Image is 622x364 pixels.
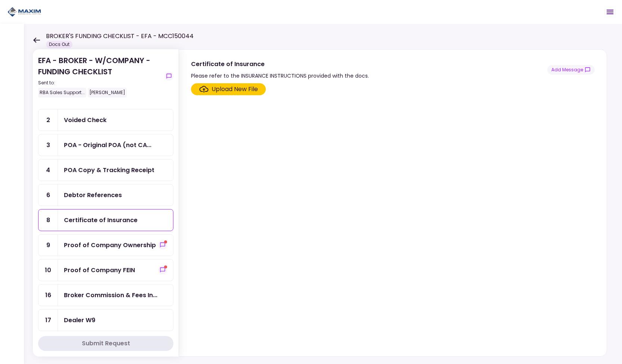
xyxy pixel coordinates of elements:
[39,109,58,131] div: 2
[7,6,41,18] img: Partner icon
[46,32,194,41] h1: BROKER'S FUNDING CHECKLIST - EFA - MCC150044
[64,115,107,125] div: Voided Check
[38,109,173,131] a: 2Voided Check
[64,265,135,275] div: Proof of Company FEIN
[64,215,138,225] div: Certificate of Insurance
[39,284,58,306] div: 16
[38,336,173,351] button: Submit Request
[64,190,122,200] div: Debtor References
[38,234,173,256] a: 9Proof of Company Ownershipshow-messages
[64,240,156,250] div: Proof of Company Ownership
[64,290,157,300] div: Broker Commission & Fees Invoice
[39,259,58,281] div: 10
[38,88,86,97] div: RBA Sales Support...
[88,88,127,97] div: [PERSON_NAME]
[38,134,173,156] a: 3POA - Original POA (not CA or GA)
[39,309,58,331] div: 17
[164,72,173,81] button: show-messages
[158,265,167,274] button: show-messages
[38,259,173,281] a: 10Proof of Company FEINshow-messages
[191,71,369,80] div: Please refer to the INSURANCE INSTRUCTIONS provided with the docs.
[39,159,58,181] div: 4
[38,209,173,231] a: 8Certificate of Insurance
[38,184,173,206] a: 6Debtor References
[39,184,58,206] div: 6
[38,159,173,181] a: 4POA Copy & Tracking Receipt
[158,240,167,249] button: show-messages
[38,55,161,97] div: EFA - BROKER - W/COMPANY - FUNDING CHECKLIST
[212,85,258,94] div: Upload New File
[64,140,151,150] div: POA - Original POA (not CA or GA)
[39,134,58,156] div: 3
[82,339,130,348] div: Submit Request
[601,3,619,21] button: Open menu
[64,315,95,325] div: Dealer W9
[38,284,173,306] a: 16Broker Commission & Fees Invoice
[191,59,369,69] div: Certificate of Insurance
[179,49,607,357] div: Certificate of InsurancePlease refer to the INSURANCE INSTRUCTIONS provided with the docs.show-me...
[547,65,595,75] button: show-messages
[39,234,58,256] div: 9
[191,83,266,95] span: Click here to upload the required document
[39,209,58,231] div: 8
[38,80,161,86] div: Sent to:
[64,165,154,175] div: POA Copy & Tracking Receipt
[38,309,173,331] a: 17Dealer W9
[46,41,73,48] div: Docs Out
